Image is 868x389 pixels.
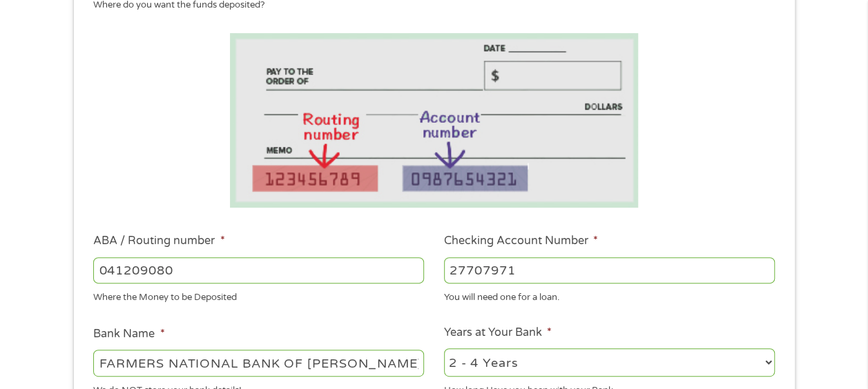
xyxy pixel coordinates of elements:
label: ABA / Routing number [93,234,224,248]
input: 345634636 [444,257,775,283]
input: 263177916 [93,257,424,283]
div: You will need one for a loan. [444,286,775,305]
label: Bank Name [93,327,164,341]
label: Years at Your Bank [444,326,552,340]
div: Where the Money to be Deposited [93,286,424,305]
img: Routing number location [230,33,639,208]
label: Checking Account Number [444,234,598,248]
